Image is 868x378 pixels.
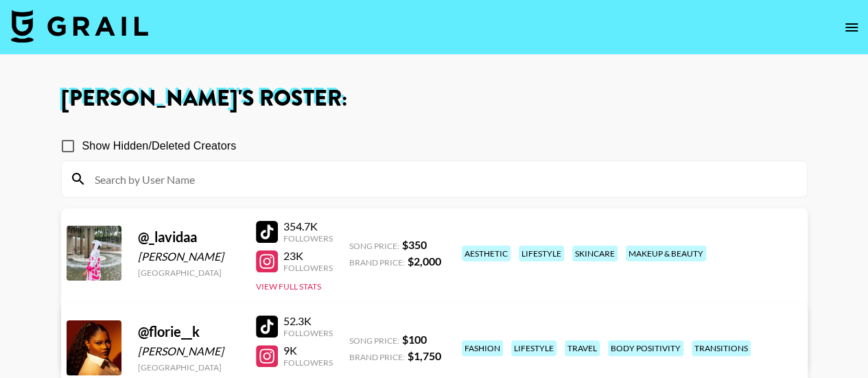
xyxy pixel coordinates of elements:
div: transitions [692,340,751,356]
button: View Full Stats [256,281,321,292]
div: Followers [283,233,333,244]
span: Show Hidden/Deleted Creators [82,138,237,154]
button: open drawer [838,14,865,41]
div: Followers [283,263,333,273]
div: Followers [283,357,333,368]
h1: [PERSON_NAME] 's Roster: [61,88,808,110]
div: makeup & beauty [626,246,706,261]
div: travel [565,340,600,356]
span: Brand Price: [349,352,405,362]
div: skincare [572,246,618,261]
div: body positivity [608,340,683,356]
input: Search by User Name [86,168,799,190]
div: lifestyle [519,246,564,261]
span: Brand Price: [349,257,405,268]
div: [GEOGRAPHIC_DATA] [138,362,239,373]
span: Song Price: [349,241,399,251]
div: 23K [283,249,333,263]
div: 354.7K [283,220,333,233]
div: [PERSON_NAME] [138,344,239,358]
strong: $ 1,750 [408,349,441,362]
div: 9K [283,344,333,357]
div: 52.3K [283,314,333,328]
span: Song Price: [349,335,399,346]
div: aesthetic [462,246,511,261]
strong: $ 100 [402,333,427,346]
div: lifestyle [511,340,556,356]
strong: $ 2,000 [408,255,441,268]
div: @ florie__k [138,323,239,340]
div: [PERSON_NAME] [138,250,239,263]
div: Followers [283,328,333,338]
div: fashion [462,340,503,356]
strong: $ 350 [402,238,427,251]
div: @ _lavidaa [138,228,239,246]
div: [GEOGRAPHIC_DATA] [138,268,239,278]
img: Grail Talent [11,10,148,43]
